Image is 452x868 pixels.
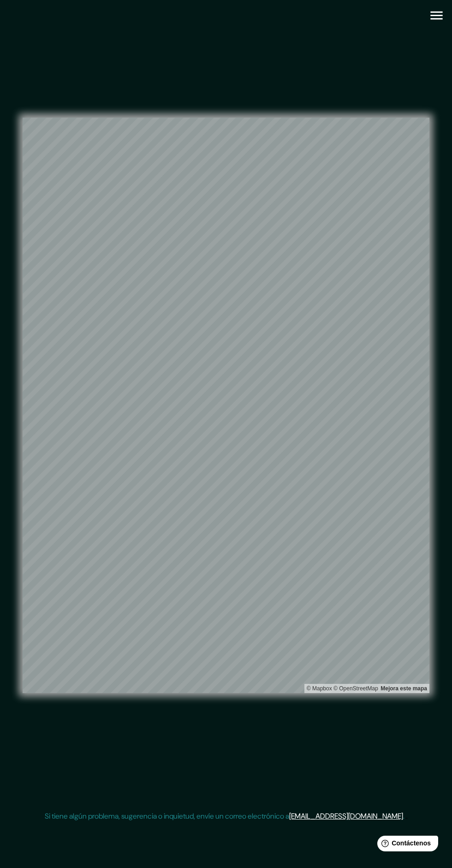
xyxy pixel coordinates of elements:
font: Mejora este mapa [381,685,427,692]
a: [EMAIL_ADDRESS][DOMAIN_NAME] [289,811,403,821]
font: . [406,811,408,821]
canvas: Mapa [23,118,429,693]
iframe: Lanzador de widgets de ayuda [370,832,442,858]
a: Mapbox [307,685,332,692]
font: © OpenStreetMap [333,685,378,692]
a: Map feedback [381,685,427,692]
font: Si tiene algún problema, sugerencia o inquietud, envíe un correo electrónico a [45,811,289,821]
a: Mapa de calles abierto [333,685,378,692]
font: © Mapbox [307,685,332,692]
font: . [403,811,404,821]
font: . [404,811,406,821]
